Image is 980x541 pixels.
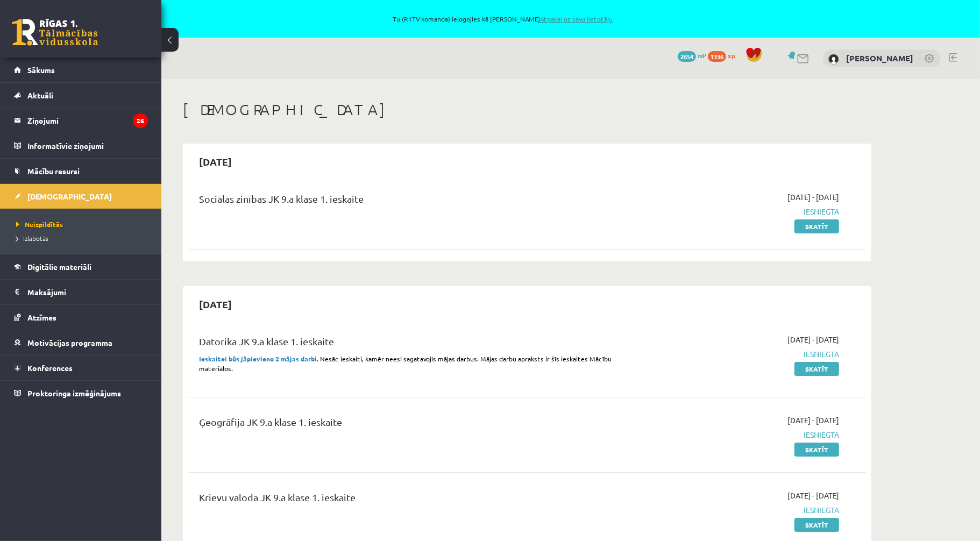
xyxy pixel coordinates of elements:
a: Skatīt [794,518,839,532]
a: Neizpildītās [16,219,151,229]
span: Iesniegta [636,348,839,360]
span: . Nesāc ieskaiti, kamēr neesi sagatavojis mājas darbus. Mājas darbu apraksts ir šīs ieskaites Māc... [199,354,612,373]
a: Atpakaļ uz savu lietotāju [540,15,613,23]
span: Iesniegta [636,429,839,440]
a: Skatīt [794,362,839,376]
span: Motivācijas programma [27,338,112,347]
span: Aktuāli [27,90,53,100]
span: [DATE] - [DATE] [787,334,839,345]
a: Informatīvie ziņojumi [14,133,148,158]
i: 26 [133,113,148,128]
h2: [DATE] [188,149,243,174]
a: Sākums [14,58,148,82]
span: [DEMOGRAPHIC_DATA] [27,191,112,201]
legend: Ziņojumi [27,108,148,133]
a: Izlabotās [16,233,151,243]
span: Konferences [27,363,73,373]
a: [PERSON_NAME] [846,53,913,63]
a: Maksājumi [14,280,148,304]
span: Atzīmes [27,312,56,322]
a: Atzīmes [14,305,148,330]
span: [DATE] - [DATE] [787,191,839,203]
a: Konferences [14,355,148,380]
span: Sākums [27,65,55,75]
a: Motivācijas programma [14,330,148,355]
span: [DATE] - [DATE] [787,415,839,426]
span: Tu (R1TV komanda) ielogojies kā [PERSON_NAME] [124,16,882,22]
a: 2654 mP [678,51,706,60]
span: Mācību resursi [27,166,80,176]
span: mP [698,51,706,60]
a: Mācību resursi [14,159,148,183]
img: Ingvars Gailis [828,54,839,65]
span: 2654 [678,51,696,62]
a: Proktoringa izmēģinājums [14,381,148,405]
span: Izlabotās [16,234,48,243]
span: Neizpildītās [16,220,63,229]
span: 1336 [708,51,726,62]
a: 1336 xp [708,51,740,60]
a: Aktuāli [14,83,148,108]
span: Iesniegta [636,504,839,516]
span: Iesniegta [636,206,839,217]
span: Proktoringa izmēģinājums [27,388,121,398]
a: Skatīt [794,443,839,457]
div: Datorika JK 9.a klase 1. ieskaite [199,334,620,354]
legend: Maksājumi [27,280,148,304]
div: Krievu valoda JK 9.a klase 1. ieskaite [199,490,620,510]
a: Digitālie materiāli [14,254,148,279]
a: [DEMOGRAPHIC_DATA] [14,184,148,209]
span: Digitālie materiāli [27,262,91,272]
strong: Ieskaitei būs jāpievieno 2 mājas darbi [199,354,317,363]
h2: [DATE] [188,291,243,317]
span: [DATE] - [DATE] [787,490,839,501]
a: Ziņojumi26 [14,108,148,133]
span: xp [728,51,735,60]
legend: Informatīvie ziņojumi [27,133,148,158]
div: Sociālās zinības JK 9.a klase 1. ieskaite [199,191,620,211]
div: Ģeogrāfija JK 9.a klase 1. ieskaite [199,415,620,435]
a: Skatīt [794,219,839,233]
a: Rīgas 1. Tālmācības vidusskola [12,19,98,46]
h1: [DEMOGRAPHIC_DATA] [183,101,871,119]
